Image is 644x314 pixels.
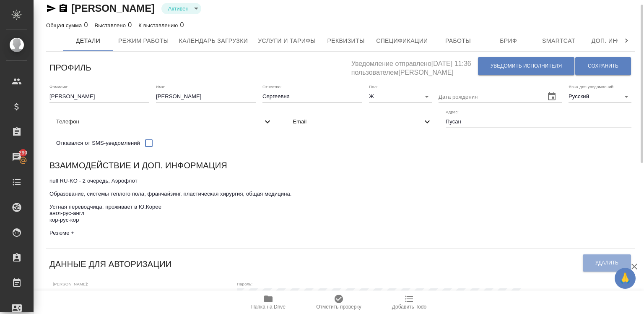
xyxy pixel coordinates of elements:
h6: Профиль [49,61,91,74]
label: [PERSON_NAME]: [53,282,88,286]
a: [PERSON_NAME] [71,3,155,14]
div: 0 [138,20,184,30]
a: 290 [2,147,31,167]
h6: Данные для авторизации [49,257,171,271]
button: Активен [166,5,191,12]
label: Отчество: [262,84,282,89]
div: Ж [369,91,432,102]
span: 🙏 [618,270,632,287]
span: Реквизиты [326,36,366,46]
label: Адрес: [446,110,459,114]
div: Активен [161,3,201,14]
h5: Уведомление отправлено [DATE] 11:36 пользователем [PERSON_NAME] [351,55,478,77]
button: Уведомить исполнителя [478,57,574,75]
span: Отказался от SMS-уведомлений [56,139,140,147]
span: Календарь загрузки [179,36,248,46]
p: К выставлению [138,22,180,29]
button: Папка на Drive [233,290,304,314]
span: Бриф [488,36,529,46]
span: Детали [68,36,108,46]
span: Режим работы [118,36,169,46]
span: 290 [14,149,33,157]
span: Отметить проверку [316,304,361,310]
span: Доп. инфо [589,36,629,46]
label: Имя: [156,84,165,89]
span: Работы [438,36,478,46]
button: 🙏 [615,268,636,289]
span: Добавить Todo [392,304,426,310]
textarea: null RU-KO - 2 очередь, Аэрофлот Образование, системы теплого пола, франчайзинг, пластическая хир... [49,178,631,242]
label: Язык для уведомлений: [569,84,615,89]
span: Папка на Drive [251,304,286,310]
div: Русский [569,91,631,102]
span: Спецификации [376,36,428,46]
span: Email [293,118,422,126]
button: Добавить Todo [374,290,444,314]
div: 0 [46,20,88,30]
p: Общая сумма [46,22,84,29]
button: Скопировать ссылку для ЯМессенджера [46,3,56,13]
label: Пол: [369,84,378,89]
span: Уведомить исполнителя [491,63,562,70]
button: Скопировать ссылку [58,3,68,13]
span: Телефон [56,118,262,126]
span: Услуги и тарифы [258,36,316,46]
div: Email [286,113,439,131]
span: Сохранить [588,63,618,70]
h6: Взаимодействие и доп. информация [49,159,227,172]
div: 0 [95,20,132,30]
label: Пароль: [237,282,252,286]
button: Отметить проверку [304,290,374,314]
label: Фамилия: [49,84,68,89]
span: Smartcat [539,36,579,46]
div: Телефон [49,113,279,131]
button: Сохранить [575,57,631,75]
p: Выставлено [95,22,128,29]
